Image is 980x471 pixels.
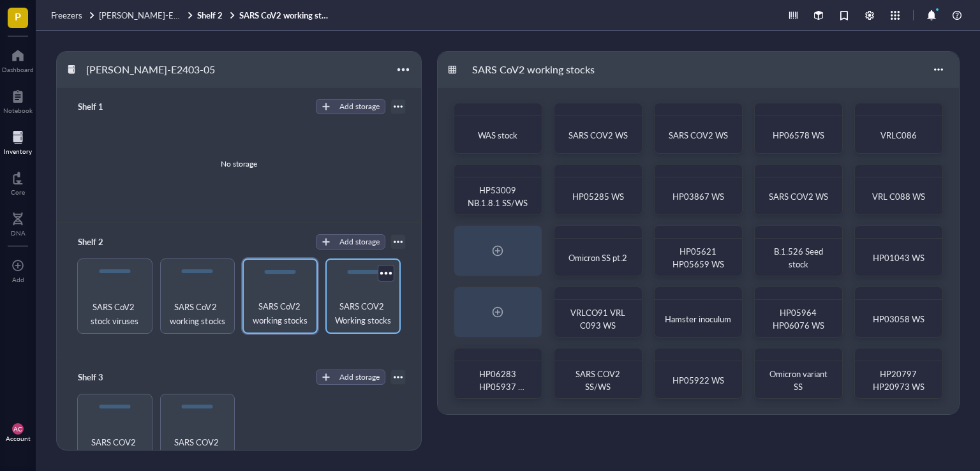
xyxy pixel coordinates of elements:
[769,190,828,202] span: SARS COV2 WS
[11,209,26,237] a: DNA
[11,229,26,237] div: DNA
[3,107,33,114] div: Notebook
[316,99,385,114] button: Add storage
[3,86,33,114] a: Notebook
[2,45,34,73] a: Dashboard
[472,368,525,418] span: HP06283 HP05937 HP03787 HP02788 WS
[99,9,207,21] span: [PERSON_NAME]-E2403-05
[72,368,149,386] div: Shelf 3
[339,236,380,248] div: Add storage
[880,129,917,141] span: VRLC086
[568,129,628,141] span: SARS COV2 WS
[15,8,21,24] span: P
[773,129,824,141] span: HP06578 WS
[2,66,34,73] div: Dashboard
[478,129,517,141] span: WAS stock
[872,190,925,202] span: VRL C088 WS
[6,435,31,442] div: Account
[672,190,724,202] span: HP03867 WS
[468,184,528,209] span: HP53009 NB.1.8.1 SS/WS
[665,313,731,325] span: Hamster inoculum
[672,245,724,270] span: HP05621 HP05659 WS
[774,245,825,270] span: B.1.526 Seed stock
[51,9,82,21] span: Freezers
[672,374,724,386] span: HP05922 WS
[99,10,195,21] a: [PERSON_NAME]-E2403-05
[72,233,149,251] div: Shelf 2
[221,158,257,170] div: No storage
[316,234,385,250] button: Add storage
[166,435,230,463] span: SARS COV2 working stocks
[568,251,627,264] span: Omicron SS pt.2
[316,370,385,385] button: Add storage
[83,300,147,328] span: SARS CoV2 stock viruses
[339,101,380,112] div: Add storage
[572,190,624,202] span: HP05285 WS
[13,425,22,433] span: AC
[51,10,96,21] a: Freezers
[4,147,32,155] div: Inventory
[249,299,311,327] span: SARS CoV2 working stocks
[11,168,25,196] a: Core
[769,368,829,392] span: Omicron variant SS
[12,276,24,283] div: Add
[332,299,394,327] span: SARS COV2 Working stocks
[873,313,924,325] span: HP03058 WS
[669,129,728,141] span: SARS COV2 WS
[197,10,335,21] a: Shelf 2SARS CoV2 working stocks
[339,371,380,383] div: Add storage
[83,435,147,463] span: SARS COV2 Working stocks
[4,127,32,155] a: Inventory
[72,98,149,116] div: Shelf 1
[873,251,924,264] span: HP01043 WS
[80,59,221,80] div: [PERSON_NAME]-E2403-05
[166,300,230,328] span: SARS CoV2 working stocks
[575,368,622,392] span: SARS COV2 SS/WS
[466,59,600,80] div: SARS CoV2 working stocks
[773,306,824,331] span: HP05964 HP06076 WS
[570,306,627,331] span: VRLCO91 VRL C093 WS
[11,188,25,196] div: Core
[873,368,924,392] span: HP20797 HP20973 WS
